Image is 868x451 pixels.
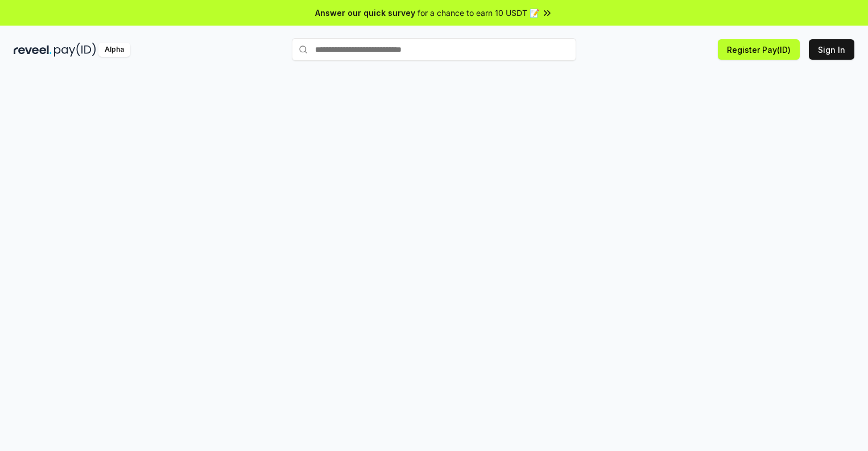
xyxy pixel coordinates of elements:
[809,39,854,60] button: Sign In
[418,7,539,19] span: for a chance to earn 10 USDT 📝
[718,39,800,60] button: Register Pay(ID)
[98,43,130,57] div: Alpha
[315,7,415,19] span: Answer our quick survey
[14,43,52,57] img: reveel_dark
[54,43,96,57] img: pay_id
